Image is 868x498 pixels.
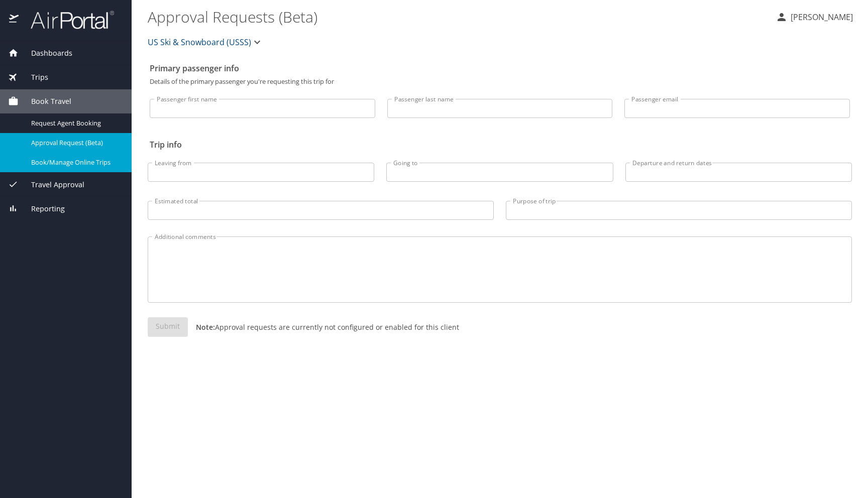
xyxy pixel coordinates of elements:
strong: Note: [196,322,215,332]
h2: Trip info [150,137,850,153]
span: Request Agent Booking [31,118,120,128]
span: Approval Request (Beta) [31,138,120,148]
span: Trips [19,72,48,83]
button: [PERSON_NAME] [772,8,857,26]
p: Details of the primary passenger you're requesting this trip for [150,78,850,85]
p: Approval requests are currently not configured or enabled for this client [188,322,459,332]
span: Book/Manage Online Trips [31,158,120,167]
span: Book Travel [19,96,71,107]
button: US Ski & Snowboard (USSS) [144,32,267,52]
img: airportal-logo.png [20,10,114,30]
img: icon-airportal.png [9,10,20,30]
span: US Ski & Snowboard (USSS) [148,35,251,49]
span: Reporting [19,203,65,214]
span: Dashboards [19,48,72,59]
h2: Primary passenger info [150,60,850,76]
h1: Approval Requests (Beta) [148,1,768,32]
p: [PERSON_NAME] [788,11,853,23]
span: Travel Approval [19,179,84,190]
